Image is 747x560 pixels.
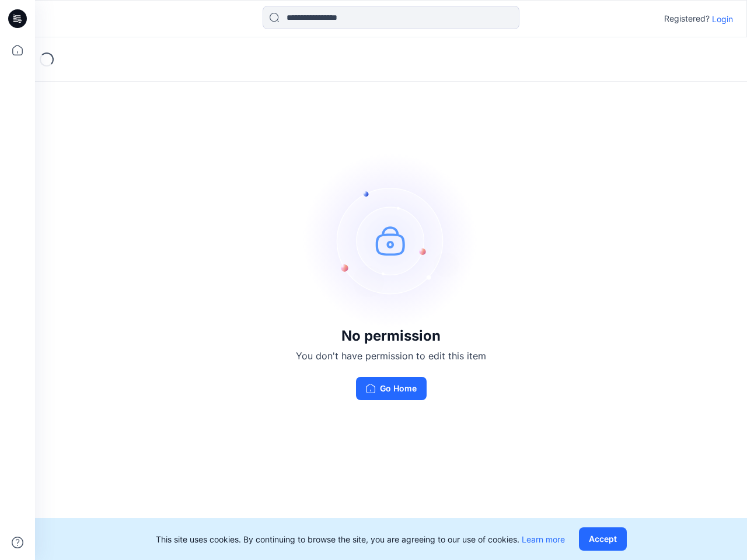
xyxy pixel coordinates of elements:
[356,377,427,400] button: Go Home
[296,349,486,363] p: You don't have permission to edit this item
[303,153,479,328] img: no-perm.svg
[664,12,710,26] p: Registered?
[712,13,733,25] p: Login
[522,534,565,544] a: Learn more
[579,527,627,551] button: Accept
[296,328,486,344] h3: No permission
[156,533,565,545] p: This site uses cookies. By continuing to browse the site, you are agreeing to our use of cookies.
